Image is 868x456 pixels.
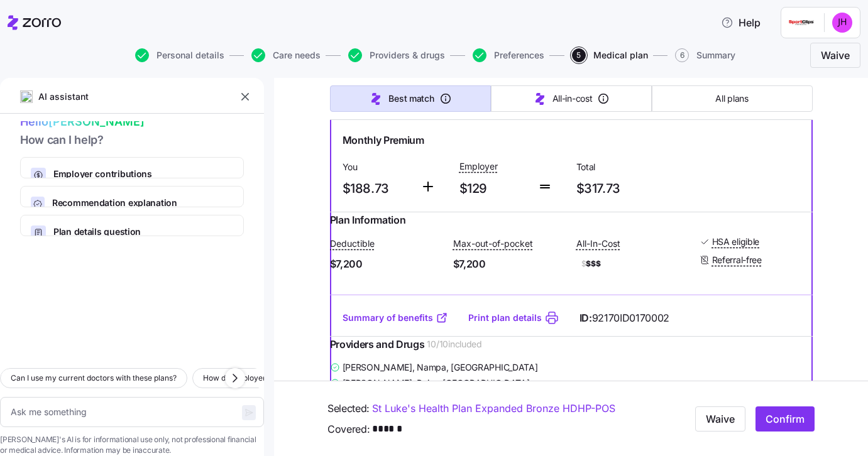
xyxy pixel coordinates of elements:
[20,113,244,131] span: Hello [PERSON_NAME]
[468,312,542,324] a: Print plan details
[576,256,689,271] span: $$$
[133,48,224,62] a: Personal details
[427,338,481,350] span: 10 / 10 included
[569,48,648,62] a: 5Medical plan
[696,51,735,60] span: Summary
[38,90,89,104] span: AI assistant
[372,401,615,416] a: St Luke's Health Plan Expanded Bronze HDHP-POS
[706,411,735,426] span: Waive
[810,43,860,68] button: Waive
[343,161,410,173] span: You
[53,168,221,180] span: Employer contributions
[251,48,321,62] button: Care needs
[593,51,648,60] span: Medical plan
[207,347,225,372] span: 😐
[327,421,370,437] span: Covered:
[789,15,814,30] img: Employer logo
[20,90,33,103] img: ai-icon.png
[157,51,224,60] span: Personal details
[712,236,760,248] span: HSA eligible
[453,237,533,250] span: Max-out-of-pocket
[473,48,544,62] button: Preferences
[200,347,233,372] span: neutral face reaction
[715,92,748,105] span: All plans
[580,310,670,326] span: ID:
[402,5,424,28] div: Close
[572,48,648,62] button: 5Medical plan
[8,5,32,29] button: go back
[20,131,244,149] span: How can I help?
[552,92,593,105] span: All-in-cost
[330,337,425,352] span: Providers and Drugs
[203,372,338,384] span: How do employer contributions work?
[494,51,544,60] span: Preferences
[675,48,735,62] button: 6Summary
[166,388,266,398] a: Open in help center
[721,15,761,30] span: Help
[378,5,402,29] button: Collapse window
[330,256,443,272] span: $7,200
[592,310,670,326] span: 92170ID0170002
[459,178,527,199] span: $129
[52,197,233,209] span: Recommendation explanation
[712,254,762,266] span: Referral-free
[459,160,498,173] span: Employer
[330,212,406,228] span: Plan Information
[273,51,321,60] span: Care needs
[576,237,620,250] span: All-In-Cost
[233,347,265,372] span: smiley reaction
[174,347,192,372] span: 😞
[249,48,321,62] a: Care needs
[576,178,683,199] span: $317.73
[192,368,349,388] button: How do employer contributions work?
[711,10,771,35] button: Help
[470,48,544,62] a: Preferences
[572,48,586,62] span: 5
[348,48,445,62] button: Providers & drugs
[581,259,586,269] span: $
[343,133,424,148] span: Monthly Premium
[695,406,745,432] button: Waive
[370,51,445,60] span: Providers & drugs
[675,48,689,62] span: 6
[832,13,852,33] img: 7cf1a0de5c3c7028ea1fee7fe73043ca
[11,372,177,384] span: Can I use my current doctors with these plans?
[821,48,850,63] span: Waive
[453,256,566,272] span: $7,200
[330,237,375,250] span: Deductible
[766,411,805,426] span: Confirm
[346,48,445,62] a: Providers & drugs
[343,312,448,324] a: Summary of benefits
[135,48,224,62] button: Personal details
[576,161,683,173] span: Total
[343,361,538,374] span: [PERSON_NAME] , Nampa, [GEOGRAPHIC_DATA]
[167,347,200,372] span: disappointed reaction
[327,401,370,416] span: Selected:
[15,335,417,349] div: Did this answer your question?
[343,377,530,389] span: [PERSON_NAME] , Boise, [GEOGRAPHIC_DATA]
[239,347,258,372] span: 😃
[388,92,434,105] span: Best match
[755,406,815,432] button: Confirm
[53,225,202,238] span: Plan details question
[343,178,410,199] span: $188.73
